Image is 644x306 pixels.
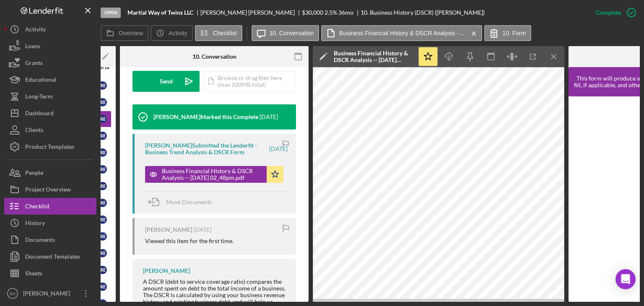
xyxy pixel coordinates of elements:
[25,122,43,140] div: Clients
[99,215,107,224] div: R E
[361,9,485,16] div: 10. Business History (DSCR) ([PERSON_NAME])
[25,181,71,200] div: Project Overview
[25,248,80,267] div: Document Templates
[339,30,465,36] label: Business Financial History & DSCR Analysis -- [DATE] 02_48pm.pdf
[94,65,109,70] div: 9 / 16
[25,215,45,233] div: History
[338,9,353,16] div: 36 mo
[4,88,96,105] button: Long-Term
[25,71,56,90] div: Educational
[321,25,482,41] button: Business Financial History & DSCR Analysis -- [DATE] 02_48pm.pdf
[119,30,143,36] label: Overview
[195,25,242,41] button: Checklist
[99,266,107,274] div: R E
[25,231,55,250] div: Documents
[99,182,107,190] div: R E
[99,199,107,207] div: R E
[99,132,107,140] div: R E
[169,30,187,36] label: Activity
[143,267,190,274] div: [PERSON_NAME]
[25,21,46,40] div: Activity
[4,265,96,282] button: Sheets
[4,181,96,198] button: Project Overview
[99,165,107,174] div: R E
[269,145,288,152] time: 2025-07-10 18:49
[484,25,531,41] button: 10. Form
[99,98,107,106] div: R E
[260,114,278,120] time: 2025-07-15 16:44
[25,88,53,107] div: Long-Term
[502,30,526,36] label: 10. Form
[25,265,42,284] div: Sheets
[334,50,413,63] div: Business Financial History & DSCR Analysis -- [DATE] 02_48pm.pdf
[127,9,193,16] b: Martial Way of Twins LLC
[325,9,337,16] div: 2.5 %
[4,231,96,248] button: Documents
[192,53,236,60] div: 10. Conversation
[160,71,173,92] div: Send
[132,71,200,92] button: Send
[25,54,43,73] div: Grants
[25,138,74,157] div: Product Templates
[4,248,96,265] button: Document Templates
[101,25,148,41] button: Overview
[4,71,96,88] button: Educational
[145,142,268,156] div: [PERSON_NAME] Submitted the Lenderfit - Business Trend Analysis & DSCR Form
[153,114,258,120] div: [PERSON_NAME] Marked this Complete
[615,269,636,289] div: Open Intercom Messenger
[99,115,107,123] div: R E
[145,166,283,183] button: Business Financial History & DSCR Analysis -- [DATE] 02_48pm.pdf
[193,226,212,233] time: 2025-07-10 18:33
[25,38,40,57] div: Loans
[587,4,640,21] button: Complete
[145,226,192,233] div: [PERSON_NAME]
[4,138,96,155] button: Product Templates
[213,30,237,36] label: Checklist
[25,105,54,124] div: Dashboard
[99,283,107,291] div: R E
[4,215,96,231] button: History
[10,291,15,296] text: BD
[25,164,43,183] div: People
[4,164,96,181] button: People
[99,148,107,157] div: R E
[99,232,107,241] div: R E
[162,168,262,181] div: Business Financial History & DSCR Analysis -- [DATE] 02_48pm.pdf
[4,198,96,215] button: Checklist
[200,9,302,16] div: [PERSON_NAME] [PERSON_NAME]
[4,122,96,138] button: Clients
[145,238,234,244] div: Viewed this item for the first time.
[4,285,96,302] button: BD[PERSON_NAME]
[4,38,96,54] button: Loans
[270,30,314,36] label: 10. Conversation
[4,21,96,38] button: Activity
[99,249,107,257] div: R E
[596,4,621,21] div: Complete
[166,198,212,205] span: Move Documents
[252,25,319,41] button: 10. Conversation
[302,9,323,16] span: $30,000
[99,81,107,90] div: R E
[21,285,75,304] div: [PERSON_NAME]
[4,54,96,71] button: Grants
[25,198,49,217] div: Checklist
[101,8,121,18] div: Open
[151,25,192,41] button: Activity
[145,192,221,213] button: Move Documents
[4,105,96,122] button: Dashboard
